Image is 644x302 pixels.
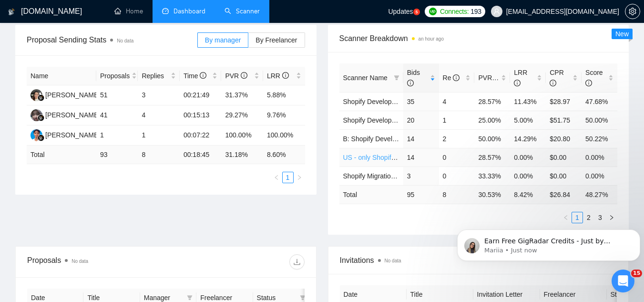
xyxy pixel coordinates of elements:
[407,80,414,86] span: info-circle
[582,92,617,111] td: 47.68%
[582,129,617,148] td: 50.22%
[453,74,460,81] span: info-circle
[187,295,193,301] span: filter
[546,148,582,167] td: $0.00
[45,130,100,140] div: [PERSON_NAME]
[493,8,500,15] span: user
[478,74,501,82] span: PVR
[263,105,305,125] td: 9.76%
[385,258,401,263] span: No data
[582,148,617,167] td: 0.00%
[419,36,444,42] time: an hour ago
[221,105,263,125] td: 29.27%
[514,69,527,87] span: LRR
[585,69,603,87] span: Score
[221,85,263,105] td: 31.37%
[289,254,305,270] button: download
[138,125,180,146] td: 1
[343,74,388,82] span: Scanner Name
[546,129,582,148] td: $20.80
[403,185,439,204] td: 95
[443,74,460,82] span: Re
[294,172,305,183] button: right
[263,125,305,146] td: 100.00%
[625,4,640,19] button: setting
[221,125,263,146] td: 100.00%
[117,38,133,43] span: No data
[31,109,42,121] img: NF
[274,175,279,180] span: left
[340,254,617,266] span: Invitations
[271,172,282,183] li: Previous Page
[38,135,44,141] img: gigradar-bm.png
[550,69,564,87] span: CPR
[31,111,115,118] a: NF[PERSON_NAME] Ayra
[339,32,618,44] span: Scanner Breakdown
[294,172,305,183] li: Next Page
[510,167,546,185] td: 0.00%
[582,185,617,204] td: 48.27 %
[510,111,546,129] td: 5.00%
[205,36,241,44] span: By manager
[413,9,420,15] a: 5
[403,148,439,167] td: 14
[8,4,15,20] img: logo
[138,85,180,105] td: 3
[615,30,629,38] span: New
[45,90,100,100] div: [PERSON_NAME]
[510,92,546,111] td: 11.43%
[27,254,166,270] div: Proposals
[510,185,546,204] td: 8.42 %
[225,7,260,15] a: searchScanner
[625,8,640,15] span: setting
[300,295,306,301] span: filter
[180,105,222,125] td: 00:15:13
[296,175,302,180] span: right
[625,8,640,15] a: setting
[38,94,44,101] img: gigradar-bm.png
[585,80,592,86] span: info-circle
[453,209,644,276] iframe: Intercom notifications message
[27,67,96,85] th: Name
[96,67,138,85] th: Proposals
[283,172,293,183] a: 1
[439,111,475,129] td: 1
[225,72,247,80] span: PVR
[546,111,582,129] td: $51.75
[282,72,289,79] span: info-circle
[470,6,481,17] span: 193
[200,72,206,79] span: info-circle
[403,92,439,111] td: 35
[138,146,180,164] td: 8
[439,185,475,204] td: 8
[474,148,510,167] td: 28.57%
[429,8,437,15] img: upwork-logo.png
[72,259,88,264] span: No data
[343,135,415,143] a: B: Shopify Development
[96,105,138,125] td: 41
[263,85,305,105] td: 5.88%
[114,7,143,15] a: homeHome
[290,258,304,266] span: download
[241,72,247,79] span: info-circle
[546,167,582,185] td: $0.00
[388,8,413,15] span: Updates
[142,71,169,81] span: Replies
[263,146,305,164] td: 8.60 %
[612,270,634,292] iframe: Intercom live chat
[96,146,138,164] td: 93
[339,185,403,204] td: Total
[221,146,263,164] td: 31.18 %
[31,89,42,101] img: LA
[271,172,282,183] button: left
[550,80,556,86] span: info-circle
[180,146,222,164] td: 00:18:45
[100,71,130,81] span: Proposals
[343,98,419,105] a: Shopify Development $60
[510,148,546,167] td: 0.00%
[474,185,510,204] td: 30.53 %
[546,185,582,204] td: $ 26.84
